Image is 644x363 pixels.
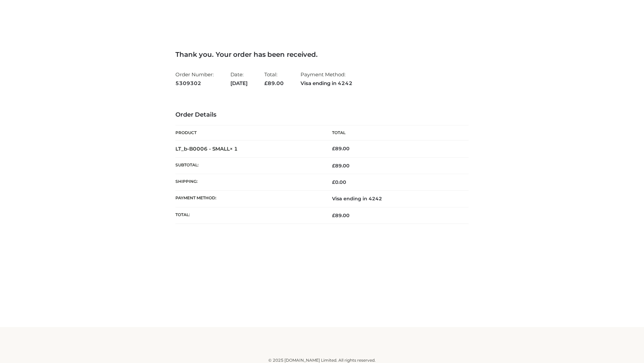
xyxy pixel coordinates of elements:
h3: Thank you. Your order has been received. [175,50,469,58]
bdi: 89.00 [332,146,350,152]
li: Payment Method: [301,69,353,89]
strong: 5309302 [175,79,214,88]
span: £ [332,179,335,185]
strong: [DATE] [230,79,248,88]
strong: × 1 [230,146,238,152]
li: Order Number: [175,69,214,89]
bdi: 0.00 [332,179,346,185]
span: £ [264,80,268,86]
td: Visa ending in 4242 [322,191,469,207]
span: £ [332,212,335,218]
li: Date: [230,69,248,89]
strong: Visa ending in 4242 [301,79,353,88]
strong: LT_b-B0006 - SMALL [175,146,238,152]
span: 89.00 [264,80,284,86]
span: 89.00 [332,212,350,218]
span: 89.00 [332,163,350,169]
h3: Order Details [175,111,469,119]
th: Payment method: [175,191,322,207]
span: £ [332,146,335,152]
th: Product [175,125,322,140]
th: Total: [175,207,322,224]
th: Shipping: [175,174,322,191]
span: £ [332,163,335,169]
th: Subtotal: [175,157,322,174]
th: Total [322,125,469,140]
li: Total: [264,69,284,89]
